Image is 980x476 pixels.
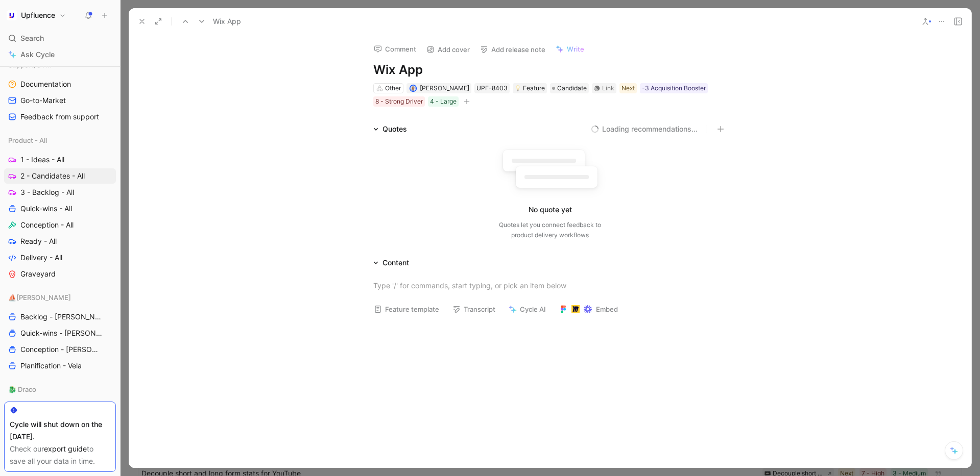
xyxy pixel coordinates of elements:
div: ⛵️[PERSON_NAME]Backlog - [PERSON_NAME]Quick-wins - [PERSON_NAME]Conception - [PERSON_NAME]Planifi... [4,290,116,373]
div: Search [4,31,116,46]
img: 💡 [515,85,521,91]
button: Embed [555,302,623,316]
span: Search [20,32,44,44]
button: Feature template [369,302,444,316]
div: No quote yet [529,204,572,216]
span: Product - All [8,135,47,145]
div: Check our to save all your data in time. [10,443,110,467]
span: Candidate [557,83,587,93]
a: Documentation [4,77,116,92]
div: ⛵️[PERSON_NAME] [4,290,116,305]
a: Feedback from support [4,109,116,124]
div: Other [385,83,401,93]
div: Support/GTMDocumentationGo-to-MarketFeedback from support [4,57,116,124]
a: Conception - All [4,217,116,233]
button: Transcript [448,302,500,316]
span: Conception - All [20,220,74,230]
div: Cycle will shut down on the [DATE]. [10,418,110,443]
div: 4 - Large [430,96,457,107]
a: Quick-wins - [PERSON_NAME] [4,325,116,341]
img: avatar [410,86,416,91]
button: Comment [369,42,421,56]
button: Add release note [475,42,550,57]
a: Go-to-Market [4,93,116,108]
div: Quotes let you connect feedback to product delivery workflows [499,220,601,240]
span: Write [567,44,584,54]
button: Cycle AI [504,302,551,316]
span: Quick-wins - [PERSON_NAME] [20,328,104,338]
span: Delivery - All [20,253,62,263]
div: 🐉 Draco [4,382,116,397]
span: 2 - Candidates - All [20,171,85,181]
a: Conception - [PERSON_NAME] [4,342,116,357]
span: Quick-wins - All [20,204,72,214]
div: Quotes [383,123,407,135]
img: Upfluence [7,10,17,20]
div: Link [602,83,614,93]
div: Quotes [369,123,411,135]
h1: Wix App [373,62,727,78]
span: Ask Cycle [20,48,55,61]
span: Go-to-Market [20,95,66,106]
span: 3 - Backlog - All [20,187,74,197]
div: Next [622,83,635,93]
a: Ready - All [4,234,116,249]
a: 3 - Backlog - All [4,185,116,200]
div: Candidate [550,83,589,93]
span: Backlog - [PERSON_NAME] [20,312,103,322]
div: Feature [515,83,545,93]
h1: Upfluence [21,11,55,20]
span: Feedback from support [20,112,99,122]
div: 🐉 DracoBacklog - DracoQuick-wins - DracoConception - DracoPlanification - Draco [4,382,116,465]
span: 🐉 Draco [8,384,36,394]
span: [PERSON_NAME] [420,84,469,92]
span: 1 - Ideas - All [20,155,64,165]
a: Quick-wins - All [4,201,116,216]
span: ⛵️[PERSON_NAME] [8,292,71,303]
div: Product - All [4,133,116,148]
button: Loading recommendations... [591,123,698,135]
a: Backlog - [PERSON_NAME] [4,309,116,324]
a: 1 - Ideas - All [4,152,116,167]
div: Content [369,257,413,269]
div: 8 - Strong Driver [375,96,423,107]
a: Delivery - All [4,250,116,265]
span: Conception - [PERSON_NAME] [20,344,104,355]
span: Graveyard [20,269,56,279]
span: Ready - All [20,236,57,246]
span: Planification - Vela [20,361,82,371]
span: Wix App [213,15,241,28]
div: 💡Feature [513,83,547,93]
button: Add cover [422,42,474,57]
div: Content [383,257,409,269]
a: export guide [44,444,87,453]
a: 2 - Candidates - All [4,168,116,184]
button: Write [551,42,589,56]
button: UpfluenceUpfluence [4,8,68,22]
a: Ask Cycle [4,47,116,62]
span: Documentation [20,79,71,89]
div: Product - All1 - Ideas - All2 - Candidates - All3 - Backlog - AllQuick-wins - AllConception - All... [4,133,116,282]
div: UPF-8403 [476,83,508,93]
div: -3 Acquisition Booster [642,83,706,93]
a: Graveyard [4,266,116,282]
a: Planification - Vela [4,358,116,373]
